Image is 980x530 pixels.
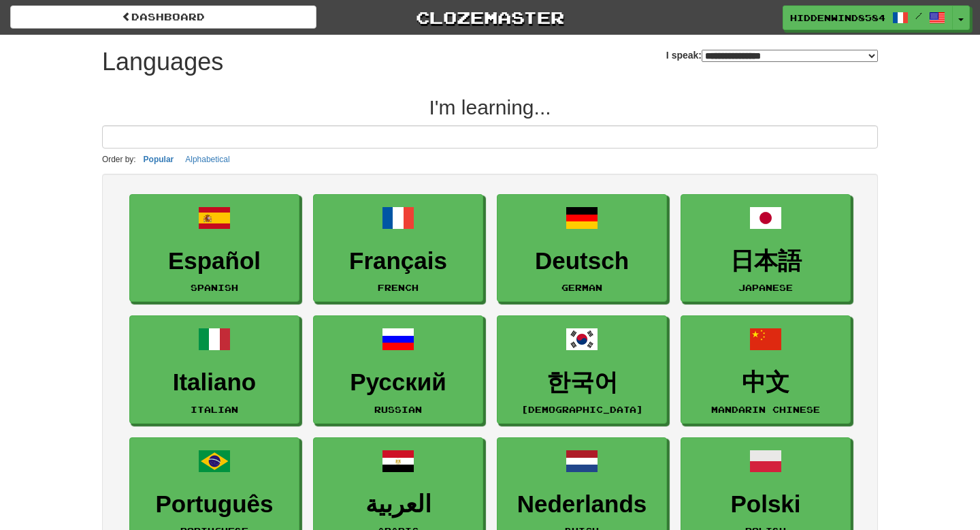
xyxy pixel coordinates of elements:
[321,491,476,518] h3: العربية
[915,11,922,20] span: /
[783,5,953,30] a: HiddenWind8584 /
[140,152,178,167] button: Popular
[137,248,292,275] h3: Español
[378,283,419,292] small: French
[321,369,476,396] h3: Русский
[137,369,292,396] h3: Italiano
[790,12,885,24] span: HiddenWind8584
[504,491,659,518] h3: Nederlands
[102,96,878,119] h2: I'm learning...
[497,315,667,424] a: 한국어[DEMOGRAPHIC_DATA]
[137,491,292,518] h3: Português
[129,315,299,424] a: ItalianoItalian
[102,48,223,76] h1: Languages
[561,283,602,292] small: German
[738,283,793,292] small: Japanese
[321,248,476,275] h3: Français
[688,369,843,396] h3: 中文
[191,283,238,292] small: Spanish
[313,194,483,302] a: FrançaisFrench
[504,248,659,275] h3: Deutsch
[374,405,422,414] small: Russian
[702,50,878,62] select: I speak:
[666,48,878,62] label: I speak:
[521,405,643,414] small: [DEMOGRAPHIC_DATA]
[102,155,136,164] small: Order by:
[688,491,843,518] h3: Polski
[688,248,843,275] h3: 日本語
[129,194,299,302] a: EspañolSpanish
[10,5,316,29] a: dashboard
[711,405,820,414] small: Mandarin Chinese
[337,5,643,29] a: Clozemaster
[497,194,667,302] a: DeutschGerman
[681,194,851,302] a: 日本語Japanese
[181,152,233,167] button: Alphabetical
[504,369,659,396] h3: 한국어
[313,315,483,424] a: РусскийRussian
[681,315,851,424] a: 中文Mandarin Chinese
[191,405,238,414] small: Italian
